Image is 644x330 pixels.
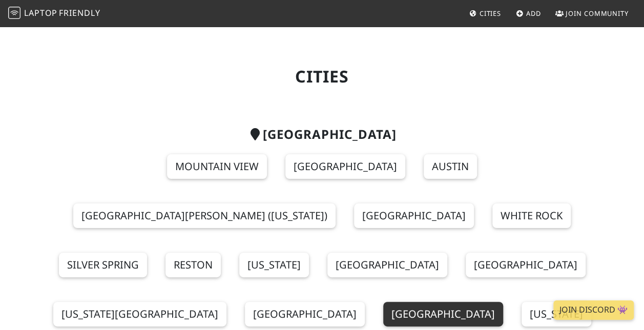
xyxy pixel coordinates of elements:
a: [GEOGRAPHIC_DATA] [285,154,405,179]
a: [GEOGRAPHIC_DATA] [383,302,503,326]
h1: Cities [36,67,608,86]
a: Silver Spring [59,253,147,277]
a: [US_STATE] [239,253,309,277]
h2: [GEOGRAPHIC_DATA] [36,127,608,142]
a: [US_STATE][GEOGRAPHIC_DATA] [53,302,226,326]
span: Laptop [24,7,57,18]
a: Austin [424,154,477,179]
a: [GEOGRAPHIC_DATA][PERSON_NAME] ([US_STATE]) [73,203,336,228]
span: Friendly [59,7,100,18]
a: Join Community [551,4,633,23]
a: Mountain View [167,154,267,179]
a: [US_STATE] [522,302,591,326]
a: LaptopFriendly LaptopFriendly [8,5,100,23]
span: Cities [480,9,501,18]
a: Add [512,4,545,23]
a: White Rock [492,203,571,228]
a: [GEOGRAPHIC_DATA] [354,203,474,228]
img: LaptopFriendly [8,7,20,19]
a: [GEOGRAPHIC_DATA] [466,253,586,277]
a: Cities [465,4,505,23]
span: Add [526,9,541,18]
a: Join Discord 👾 [553,300,634,320]
a: [GEOGRAPHIC_DATA] [327,253,447,277]
a: [GEOGRAPHIC_DATA] [245,302,365,326]
span: Join Community [566,9,629,18]
a: Reston [165,253,221,277]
